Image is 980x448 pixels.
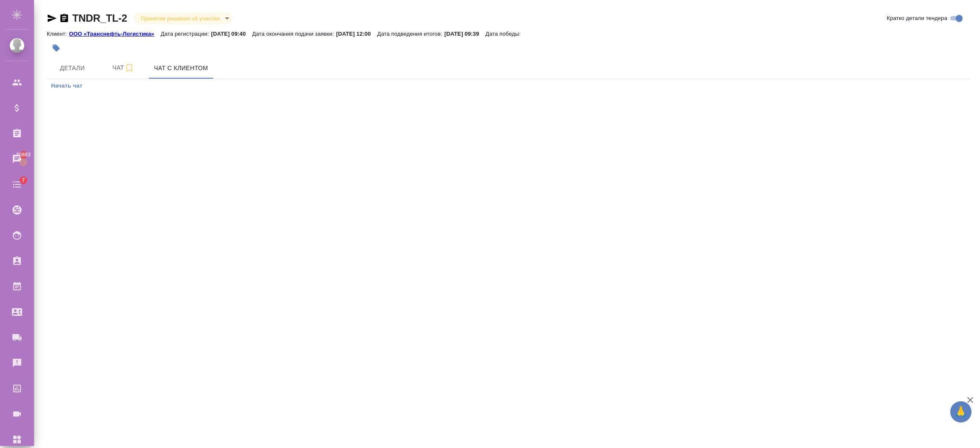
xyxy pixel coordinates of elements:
[485,31,523,37] p: Дата победы:
[51,81,83,91] span: Начать чат
[2,148,32,170] a: 30883
[103,62,144,73] span: Чат
[47,31,69,37] p: Клиент:
[950,401,971,422] button: 🙏
[69,30,161,37] a: ООО «Транснефть-Логистика»
[17,176,30,184] span: 7
[954,403,968,421] span: 🙏
[47,39,66,57] button: Добавить тэг
[252,31,336,37] p: Дата окончания подачи заявки:
[69,31,161,37] p: ООО «Транснефть-Логистика»
[161,31,211,37] p: Дата регистрации:
[47,79,87,93] button: Начать чат
[59,13,69,23] button: Скопировать ссылку
[134,13,232,24] div: Принятие решения об участии
[47,13,57,23] button: Скопировать ссылку для ЯМессенджера
[377,31,444,37] p: Дата подведения итогов:
[52,63,93,74] span: Детали
[154,63,208,74] span: Чат с клиентом
[11,150,36,159] span: 30883
[887,14,947,23] span: Кратко детали тендера
[138,15,222,22] button: Принятие решения об участии
[47,79,971,93] div: simple tabs example
[336,31,377,37] p: [DATE] 12:00
[211,31,252,37] p: [DATE] 09:40
[72,12,127,24] a: TNDR_TL-2
[444,31,486,37] p: [DATE] 09:39
[2,174,32,195] a: 7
